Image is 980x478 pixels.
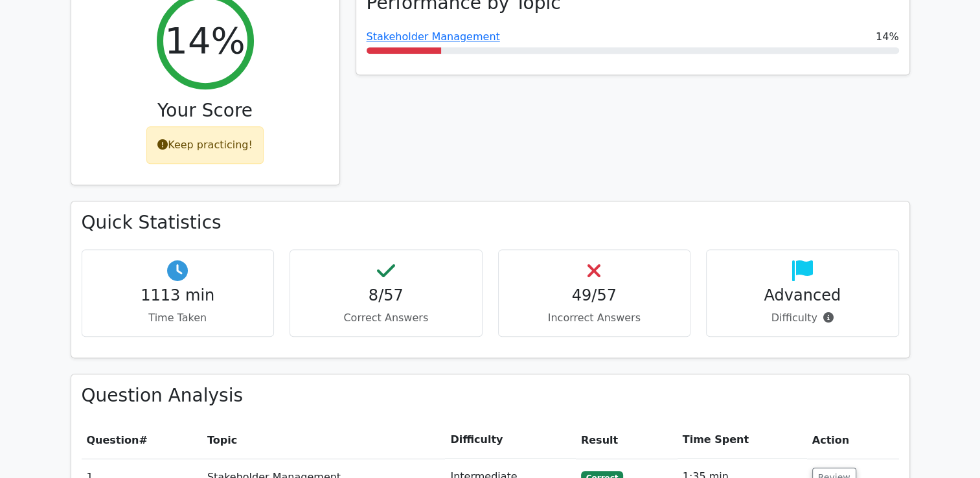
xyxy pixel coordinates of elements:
[93,310,264,326] p: Time Taken
[82,422,202,459] th: #
[445,422,575,459] th: Difficulty
[876,29,899,45] span: 14%
[82,100,329,122] h3: Your Score
[301,286,472,305] h4: 8/57
[202,422,445,459] th: Topic
[717,286,888,305] h4: Advanced
[82,212,899,234] h3: Quick Statistics
[146,126,264,164] div: Keep practicing!
[165,19,245,62] h2: 14%
[678,422,807,459] th: Time Spent
[509,286,680,305] h4: 49/57
[82,385,899,407] h3: Question Analysis
[576,422,678,459] th: Result
[509,310,680,326] p: Incorrect Answers
[93,286,264,305] h4: 1113 min
[717,310,888,326] p: Difficulty
[301,310,472,326] p: Correct Answers
[87,434,139,446] span: Question
[367,30,500,43] a: Stakeholder Management
[807,422,899,459] th: Action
